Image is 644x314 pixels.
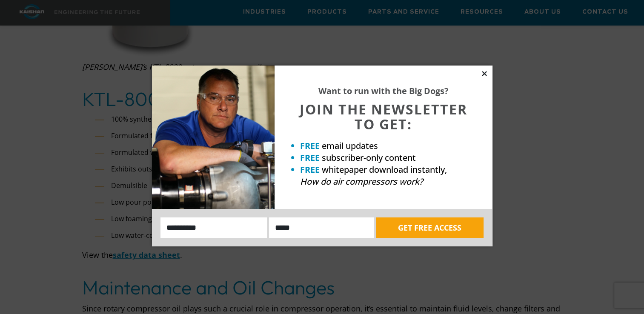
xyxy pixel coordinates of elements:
span: JOIN THE NEWSLETTER TO GET: [300,100,467,133]
strong: Want to run with the Big Dogs? [318,85,449,97]
button: GET FREE ACCESS [376,217,484,238]
em: How do air compressors work? [300,176,423,187]
span: whitepaper download instantly, [322,164,447,175]
strong: FREE [300,164,320,175]
button: Close [481,70,488,77]
strong: FREE [300,152,320,163]
span: subscriber-only content [322,152,416,163]
strong: FREE [300,140,320,151]
input: Name: [160,217,267,238]
span: email updates [322,140,378,151]
input: Email [269,217,374,238]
